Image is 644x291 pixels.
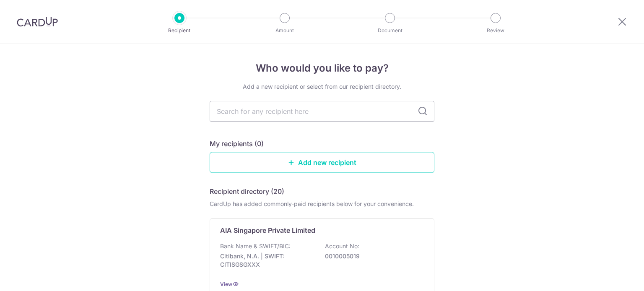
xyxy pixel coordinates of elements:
[220,242,291,250] p: Bank Name & SWIFT/BIC:
[220,281,232,287] a: View
[210,82,434,91] div: Add a new recipient or select from our recipient directory.
[590,266,636,287] iframe: Opens a widget where you can find more information
[465,26,527,35] p: Review
[148,26,210,35] p: Recipient
[325,242,359,250] p: Account No:
[210,61,434,76] h4: Who would you like to pay?
[210,152,434,173] a: Add new recipient
[359,26,421,35] p: Document
[210,200,434,208] div: CardUp has added commonly-paid recipients below for your convenience.
[325,252,419,260] p: 0010005019
[220,225,315,235] p: AIA Singapore Private Limited
[254,26,316,35] p: Amount
[220,252,314,269] p: Citibank, N.A. | SWIFT: CITISGSGXXX
[210,139,264,149] h5: My recipients (0)
[210,186,284,196] h5: Recipient directory (20)
[17,17,58,27] img: CardUp
[210,101,434,122] input: Search for any recipient here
